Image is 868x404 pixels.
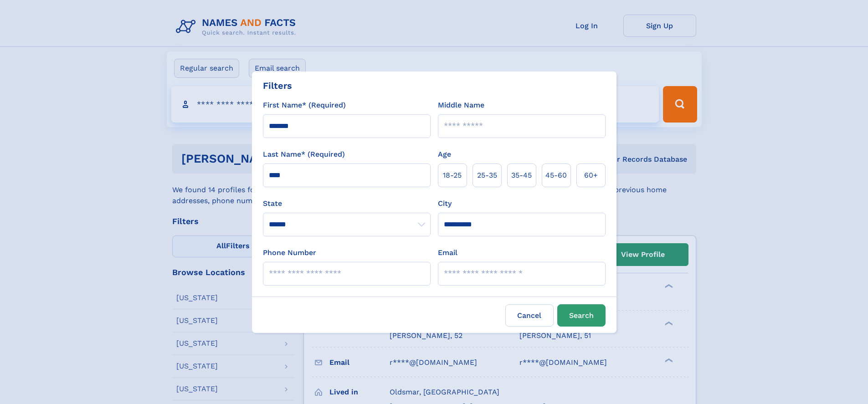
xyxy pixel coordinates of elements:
label: City [438,198,452,209]
span: 35‑45 [511,170,532,181]
label: Email [438,247,457,258]
label: First Name* (Required) [263,100,346,111]
label: Cancel [505,304,554,327]
label: Age [438,149,451,160]
label: State [263,198,431,209]
span: 60+ [584,170,598,181]
span: 18‑25 [443,170,462,181]
label: Last Name* (Required) [263,149,345,160]
label: Phone Number [263,247,316,258]
button: Search [557,304,606,327]
span: 25‑35 [477,170,497,181]
label: Middle Name [438,100,484,111]
span: 45‑60 [545,170,567,181]
div: Filters [263,79,292,92]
